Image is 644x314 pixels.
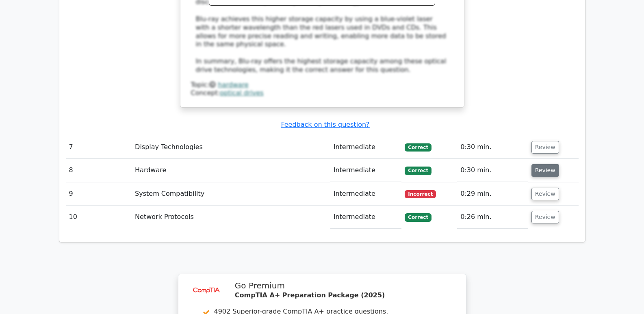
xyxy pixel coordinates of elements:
[405,213,431,221] span: Correct
[330,159,402,182] td: Intermediate
[66,182,132,206] td: 9
[330,206,402,229] td: Intermediate
[531,164,559,177] button: Review
[281,121,369,128] a: Feedback on this question?
[132,182,330,206] td: System Compatibility
[405,143,431,152] span: Correct
[132,206,330,229] td: Network Protocols
[457,136,528,159] td: 0:30 min.
[457,206,528,229] td: 0:26 min.
[218,81,248,89] a: hardware
[66,159,132,182] td: 8
[191,81,453,89] div: Topic:
[191,89,453,97] div: Concept:
[531,141,559,154] button: Review
[457,159,528,182] td: 0:30 min.
[132,159,330,182] td: Hardware
[66,136,132,159] td: 7
[457,182,528,206] td: 0:29 min.
[66,206,132,229] td: 10
[132,136,330,159] td: Display Technologies
[405,190,436,198] span: Incorrect
[405,167,431,175] span: Correct
[220,89,264,97] a: optical drives
[330,182,402,206] td: Intermediate
[531,188,559,200] button: Review
[330,136,402,159] td: Intermediate
[531,211,559,223] button: Review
